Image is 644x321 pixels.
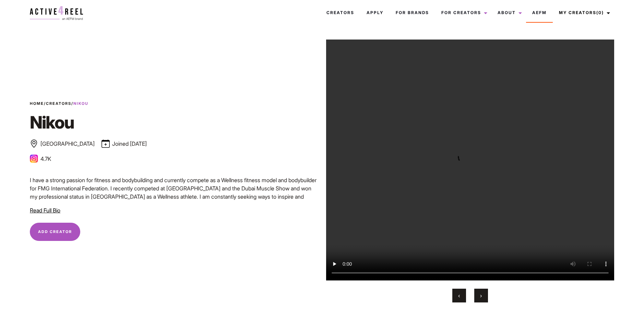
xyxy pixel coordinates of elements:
img: a4r-logo.svg [30,6,83,20]
span: (0) [596,10,604,15]
a: Home [30,101,44,106]
li: 4.7K [30,155,51,163]
p: I have a strong passion for fitness and bodybuilding and currently compete as a Wellness fitness ... [30,176,318,242]
a: About [491,3,526,22]
span: Previous [458,292,460,299]
span: / / [30,101,88,107]
button: Add Creator [30,223,80,241]
span: Read Full Bio [30,207,60,214]
a: For Creators [435,3,491,22]
img: Calendar icon [102,140,110,148]
span: Add Creator [38,229,72,234]
li: Joined [DATE] [102,140,147,148]
strong: Nikou [73,101,88,106]
a: Apply [360,3,390,22]
a: My Creators(0) [553,3,614,22]
span: Next [480,292,482,299]
img: Instagram icon [30,155,38,163]
h1: Nikou [30,112,318,133]
a: For Brands [390,3,435,22]
a: Creators [320,3,360,22]
img: Location pin icon [30,140,38,148]
li: [GEOGRAPHIC_DATA] [30,140,95,148]
a: Creators [46,101,71,106]
button: Read Full Bio [30,206,60,214]
a: AEFM [526,3,553,22]
video: Your browser does not support the video tag. [326,40,614,280]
